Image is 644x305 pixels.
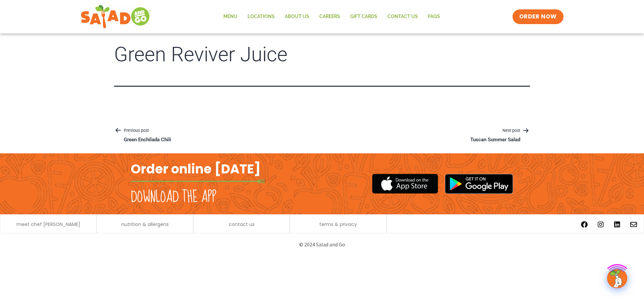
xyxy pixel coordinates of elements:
nav: Posts [114,127,530,143]
img: appstore [372,173,438,195]
p: Next post [461,127,530,135]
img: google_play [445,174,513,194]
span: ORDER NOW [519,13,557,21]
a: terms & privacy [319,222,357,227]
a: Previous postGreen Enchilada Chili [114,127,181,143]
h2: Download the app [131,188,216,207]
a: Next postTuscan Summer Salad [461,127,530,143]
p: © 2024 Salad and Go [134,240,510,249]
a: Contact Us [382,9,423,24]
p: Previous post [114,127,181,135]
p: Tuscan Summer Salad [470,137,520,143]
img: new-SAG-logo-768×292 [80,3,151,30]
a: Careers [314,9,345,24]
a: FAQs [423,9,445,24]
a: About Us [280,9,314,24]
a: Locations [243,9,280,24]
a: contact us [229,222,255,227]
a: nutrition & allergens [121,222,169,227]
a: ORDER NOW [513,9,563,24]
a: meet chef [PERSON_NAME] [16,222,80,227]
h2: Order online [DATE] [131,161,261,177]
img: fork [131,179,265,183]
a: Menu [218,9,243,24]
a: GIFT CARDS [345,9,382,24]
h1: Green Reviver Juice [114,44,530,66]
p: Green Enchilada Chili [124,137,171,143]
nav: Menu [218,9,445,24]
